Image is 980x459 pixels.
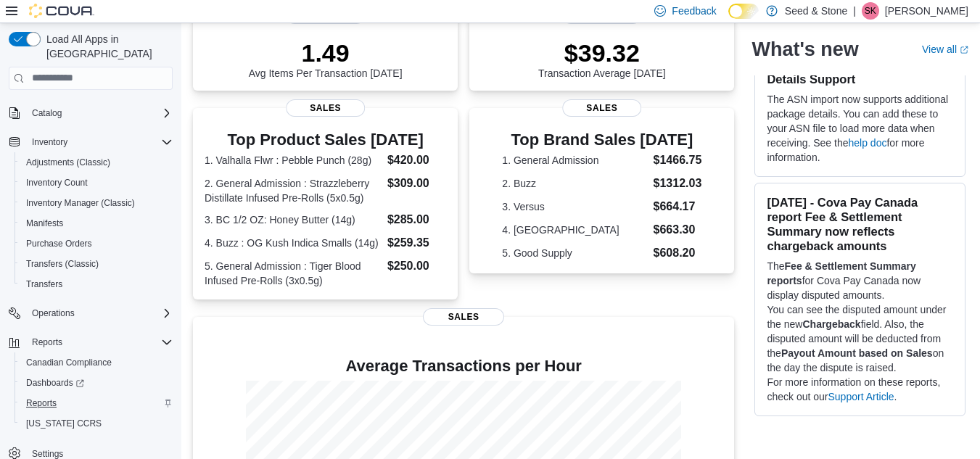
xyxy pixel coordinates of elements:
[20,154,173,171] span: Adjustments (Classic)
[20,374,173,392] span: Dashboards
[15,254,178,274] button: Transfers (Classic)
[20,276,173,293] span: Transfers
[767,376,953,405] p: For more information on these reports, check out our .
[3,303,178,323] button: Operations
[32,136,67,148] span: Inventory
[885,2,968,20] p: [PERSON_NAME]
[26,197,135,209] span: Inventory Manager (Classic)
[20,215,69,232] a: Manifests
[728,19,729,20] span: Dark Mode
[387,175,446,192] dd: $309.00
[767,260,953,303] p: The for Cova Pay Canada now display disputed amounts.
[502,223,647,237] dt: 4. [GEOGRAPHIC_DATA]
[32,336,62,348] span: Reports
[20,354,173,371] span: Canadian Compliance
[3,103,178,123] button: Catalog
[728,4,759,19] input: Dark Mode
[502,176,647,191] dt: 2. Buzz
[3,132,178,152] button: Inventory
[20,174,94,191] a: Inventory Count
[26,418,102,429] span: [US_STATE] CCRS
[922,44,968,55] a: View allExternal link
[387,211,446,228] dd: $285.00
[205,212,382,227] dt: 3. BC 1/2 OZ: Honey Butter (14g)
[654,244,702,262] dd: $608.20
[15,373,178,393] a: Dashboards
[20,374,90,392] a: Dashboards
[15,213,178,233] button: Manifests
[672,4,716,18] span: Feedback
[32,107,62,119] span: Catalog
[26,397,57,409] span: Reports
[20,154,116,171] a: Adjustments (Classic)
[387,152,446,169] dd: $420.00
[15,233,178,254] button: Purchase Orders
[20,174,173,191] span: Inventory Count
[20,415,173,432] span: Washington CCRS
[205,259,382,288] dt: 5. General Admission : Tiger Blood Infused Pre-Rolls (3x0.5g)
[538,38,666,67] p: $39.32
[767,261,915,287] strong: Fee & Settlement Summary reports
[828,392,894,403] a: Support Article
[20,235,173,252] span: Purchase Orders
[781,348,933,360] strong: Payout Amount based on Sales
[41,32,173,61] span: Load All Apps in [GEOGRAPHIC_DATA]
[387,257,446,275] dd: $250.00
[15,352,178,373] button: Canadian Compliance
[26,357,112,368] span: Canadian Compliance
[502,153,647,168] dt: 1. General Admission
[654,152,702,169] dd: $1466.75
[15,274,178,294] button: Transfers
[15,393,178,413] button: Reports
[20,194,173,212] span: Inventory Manager (Classic)
[205,176,382,205] dt: 2. General Admission : Strazzleberry Distillate Infused Pre-Rolls (5x0.5g)
[853,2,856,20] p: |
[205,357,722,375] h4: Average Transactions per Hour
[26,278,62,290] span: Transfers
[862,2,879,20] div: Sriram Kumar
[26,238,92,249] span: Purchase Orders
[29,4,94,18] img: Cova
[538,38,666,79] div: Transaction Average [DATE]
[423,308,504,326] span: Sales
[20,394,173,412] span: Reports
[20,215,173,232] span: Manifests
[15,193,178,213] button: Inventory Manager (Classic)
[26,334,173,351] span: Reports
[26,305,173,322] span: Operations
[205,131,446,149] h3: Top Product Sales [DATE]
[785,2,847,20] p: Seed & Stone
[15,152,178,173] button: Adjustments (Classic)
[20,235,98,252] a: Purchase Orders
[26,133,173,151] span: Inventory
[20,276,68,293] a: Transfers
[26,218,63,229] span: Manifests
[752,38,858,61] h2: What's new
[26,104,173,122] span: Catalog
[865,2,876,20] span: SK
[960,46,968,54] svg: External link
[32,307,75,319] span: Operations
[205,236,382,250] dt: 4. Buzz : OG Kush Indica Smalls (14g)
[26,104,67,122] button: Catalog
[654,221,702,239] dd: $663.30
[26,305,81,322] button: Operations
[15,173,178,193] button: Inventory Count
[767,93,953,165] p: The ASN import now supports additional package details. You can add these to your ASN file to loa...
[20,194,141,212] a: Inventory Manager (Classic)
[20,394,62,412] a: Reports
[3,332,178,352] button: Reports
[205,153,382,168] dt: 1. Valhalla Flwr : Pebble Punch (28g)
[654,175,702,192] dd: $1312.03
[849,138,887,149] a: help doc
[20,255,173,273] span: Transfers (Classic)
[26,377,84,389] span: Dashboards
[502,199,647,214] dt: 3. Versus
[20,415,107,432] a: [US_STATE] CCRS
[20,354,118,371] a: Canadian Compliance
[802,319,860,331] strong: Chargeback
[26,334,68,351] button: Reports
[15,413,178,434] button: [US_STATE] CCRS
[20,255,104,273] a: Transfers (Classic)
[502,131,701,149] h3: Top Brand Sales [DATE]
